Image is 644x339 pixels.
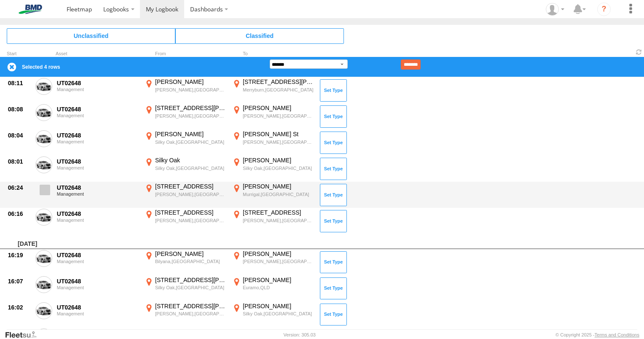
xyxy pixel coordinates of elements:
span: Click to view Classified Trips [175,28,344,43]
div: UT02648 [57,105,139,113]
div: 16:07 [8,277,31,285]
div: UT02648 [57,79,139,87]
label: Click to View Event Location [143,130,228,155]
label: Click to View Event Location [231,183,315,207]
label: Click to View Event Location [143,276,228,301]
label: Click to View Event Location [143,302,228,327]
button: Click to Set [320,79,347,101]
div: Silky Oak,[GEOGRAPHIC_DATA] [243,165,314,171]
label: Click to View Event Location [143,250,228,274]
label: Click to View Event Location [143,209,228,233]
label: Click to View Event Location [231,302,315,327]
label: Click to View Event Location [231,276,315,301]
div: [STREET_ADDRESS] [155,183,226,190]
div: Management [57,191,139,196]
div: [PERSON_NAME] [243,276,314,284]
label: Click to View Event Location [231,209,315,233]
span: Refresh [634,48,644,56]
div: [STREET_ADDRESS][PERSON_NAME] [155,328,226,336]
div: 08:08 [8,105,31,113]
label: Click to View Event Location [143,156,228,181]
div: Silky Oak,[GEOGRAPHIC_DATA] [155,285,226,291]
div: Bilyana,[GEOGRAPHIC_DATA] [155,258,226,264]
div: Silky Oak,[GEOGRAPHIC_DATA] [243,311,314,317]
div: From [143,52,228,56]
div: © Copyright 2025 - [555,332,639,337]
div: [STREET_ADDRESS][PERSON_NAME] [243,328,314,336]
div: [PERSON_NAME] [155,78,226,86]
div: Management [57,113,139,118]
a: Terms and Conditions [595,332,639,337]
button: Click to Set [320,304,347,326]
label: Click to View Event Location [143,78,228,102]
div: 08:01 [8,158,31,165]
div: [PERSON_NAME],[GEOGRAPHIC_DATA] [155,218,226,223]
div: Silky Oak,[GEOGRAPHIC_DATA] [155,165,226,171]
div: Murrigal,[GEOGRAPHIC_DATA] [243,191,314,197]
div: Management [57,259,139,264]
div: [PERSON_NAME] [243,302,314,310]
label: Click to View Event Location [231,130,315,155]
div: Merryburn,[GEOGRAPHIC_DATA] [243,87,314,93]
div: [STREET_ADDRESS][PERSON_NAME] [243,78,314,86]
div: Management [57,139,139,144]
label: Click to View Event Location [231,156,315,181]
div: 06:16 [8,210,31,218]
div: Asset [56,52,140,56]
div: Click to Sort [7,52,32,56]
button: Click to Set [320,132,347,153]
div: Euramo,QLD [243,285,314,291]
button: Click to Set [320,105,347,127]
button: Click to Set [320,210,347,232]
div: [PERSON_NAME] [155,130,226,138]
div: Management [57,285,139,290]
label: Click to View Event Location [231,104,315,129]
div: UT02648 [57,184,139,191]
label: Clear Selection [7,62,17,72]
div: 08:04 [8,132,31,139]
div: UT02648 [57,158,139,165]
div: Management [57,165,139,170]
div: [STREET_ADDRESS][PERSON_NAME] [155,276,226,284]
div: [PERSON_NAME],[GEOGRAPHIC_DATA] [155,311,226,317]
div: [STREET_ADDRESS][PERSON_NAME] [155,104,226,112]
div: UT02648 [57,304,139,311]
div: Version: 305.03 [284,332,316,337]
div: Management [57,218,139,223]
div: UT02648 [57,277,139,285]
div: 16:02 [8,304,31,311]
div: [PERSON_NAME] [243,183,314,190]
label: Click to View Event Location [143,104,228,129]
button: Click to Set [320,184,347,206]
label: Click to View Event Location [231,250,315,274]
div: 06:24 [8,184,31,191]
div: [PERSON_NAME],[GEOGRAPHIC_DATA] [155,113,226,119]
div: [PERSON_NAME] St [243,130,314,138]
div: [STREET_ADDRESS][PERSON_NAME] [155,302,226,310]
div: [PERSON_NAME] [243,250,314,258]
div: [PERSON_NAME],[GEOGRAPHIC_DATA] [243,218,314,223]
div: UT02648 [57,251,139,259]
div: [PERSON_NAME],[GEOGRAPHIC_DATA] [243,139,314,145]
a: Visit our Website [5,331,43,339]
div: [PERSON_NAME] [243,156,314,164]
div: Management [57,311,139,316]
div: UT02648 [57,210,139,218]
span: Click to view Unclassified Trips [7,28,175,43]
div: Silky Oak,[GEOGRAPHIC_DATA] [155,139,226,145]
div: [PERSON_NAME],[GEOGRAPHIC_DATA] [155,87,226,93]
div: UT02648 [57,132,139,139]
div: To [231,52,315,56]
img: bmd-logo.svg [8,5,52,14]
button: Click to Set [320,158,347,180]
label: Click to View Event Location [231,78,315,102]
label: Click to View Event Location [143,183,228,207]
i: ? [597,3,611,16]
div: Management [57,87,139,92]
div: Silky Oak [155,156,226,164]
div: [PERSON_NAME],[GEOGRAPHIC_DATA] [243,258,314,264]
div: [PERSON_NAME],[GEOGRAPHIC_DATA] [155,191,226,197]
div: Jason Brodie [543,3,567,16]
div: [PERSON_NAME],[GEOGRAPHIC_DATA] [243,113,314,119]
div: 08:11 [8,79,31,87]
